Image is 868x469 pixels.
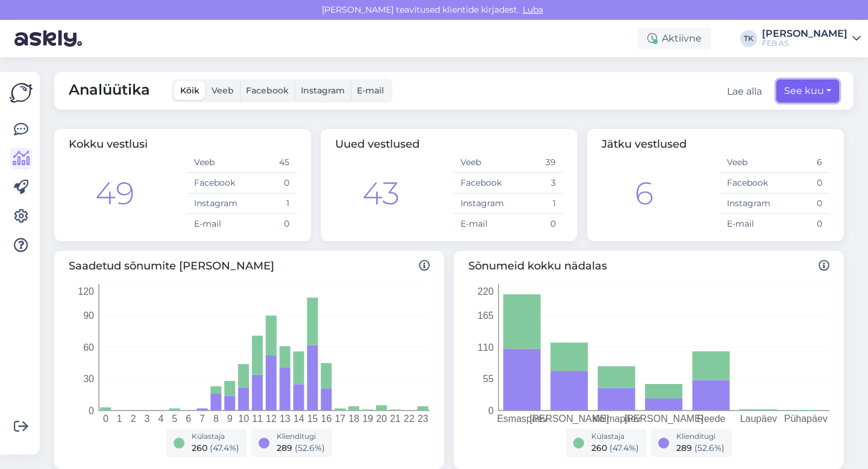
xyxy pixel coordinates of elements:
tspan: 0 [488,406,494,416]
span: 260 [591,442,607,453]
tspan: 17 [335,414,345,424]
tspan: 6 [186,414,191,424]
tspan: 18 [348,414,359,424]
tspan: 11 [252,414,263,424]
div: Külastaja [192,431,239,442]
tspan: 110 [477,342,494,353]
tspan: 16 [321,414,332,424]
td: Instagram [453,194,508,214]
img: Askly Logo [10,81,33,104]
td: 45 [242,153,297,173]
td: Veeb [453,153,508,173]
tspan: 55 [483,374,494,384]
span: Analüütika [69,79,150,102]
tspan: [PERSON_NAME] [624,414,704,424]
div: [PERSON_NAME] [762,29,848,39]
tspan: 0 [103,414,108,424]
td: 1 [242,194,297,214]
tspan: 10 [238,414,249,424]
div: Külastaja [591,431,639,442]
tspan: 2 [131,414,136,424]
td: E-mail [720,214,775,234]
tspan: 60 [83,342,94,353]
span: E-mail [357,85,384,96]
tspan: 30 [83,374,94,384]
div: TK [740,30,757,47]
td: E-mail [453,214,508,234]
span: Jätku vestlused [602,137,687,151]
span: Facebook [246,85,289,96]
tspan: 5 [172,414,177,424]
div: Klienditugi [676,431,725,442]
tspan: Esmaspäev [497,414,547,424]
td: Facebook [453,173,508,194]
a: [PERSON_NAME]FEB AS [762,29,861,48]
tspan: 9 [227,414,233,424]
span: Kõik [180,85,200,96]
div: 49 [95,170,134,217]
tspan: [PERSON_NAME] [530,414,609,424]
td: Facebook [720,173,775,194]
tspan: 0 [89,406,94,416]
tspan: 22 [404,414,415,424]
span: ( 52.6 %) [694,442,725,453]
span: Kokku vestlusi [69,137,148,151]
td: 0 [508,214,563,234]
td: 0 [242,214,297,234]
td: Instagram [720,194,775,214]
div: 6 [635,170,653,217]
span: Veeb [212,85,234,96]
tspan: 20 [376,414,387,424]
tspan: 21 [390,414,401,424]
tspan: 8 [213,414,219,424]
button: Lae alla [727,84,762,99]
tspan: 1 [117,414,122,424]
span: ( 52.6 %) [295,442,325,453]
tspan: Kolmapäev [593,414,641,424]
tspan: 23 [418,414,429,424]
tspan: 7 [200,414,205,424]
span: Luba [519,4,547,15]
tspan: 220 [477,286,494,297]
td: 0 [775,214,829,234]
span: Instagram [301,85,345,96]
tspan: 14 [294,414,304,424]
td: Veeb [720,153,775,173]
tspan: Laupäev [740,414,777,424]
tspan: Pühapäev [784,414,828,424]
tspan: 3 [145,414,150,424]
tspan: 165 [477,310,494,321]
td: 1 [508,194,563,214]
td: Veeb [187,153,242,173]
tspan: 12 [266,414,277,424]
span: 289 [676,442,692,453]
td: E-mail [187,214,242,234]
span: 260 [192,442,207,453]
tspan: 13 [280,414,291,424]
span: 289 [277,442,292,453]
button: See kuu [776,80,839,102]
td: 6 [775,153,829,173]
span: Sõnumeid kokku nädalas [468,258,829,274]
td: Facebook [187,173,242,194]
td: 0 [242,173,297,194]
td: 0 [775,173,829,194]
tspan: 19 [362,414,373,424]
span: Uued vestlused [335,137,420,151]
span: ( 47.4 %) [609,442,639,453]
div: FEB AS [762,39,848,48]
td: 39 [508,153,563,173]
td: Instagram [187,194,242,214]
span: Saadetud sõnumite [PERSON_NAME] [69,258,430,274]
div: Aktiivne [638,28,711,49]
tspan: 15 [307,414,318,424]
tspan: 90 [83,310,94,321]
td: 3 [508,173,563,194]
td: 0 [775,194,829,214]
tspan: 120 [78,286,94,297]
div: Klienditugi [277,431,325,442]
tspan: Reede [697,414,725,424]
tspan: 4 [158,414,163,424]
div: 43 [362,170,400,217]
